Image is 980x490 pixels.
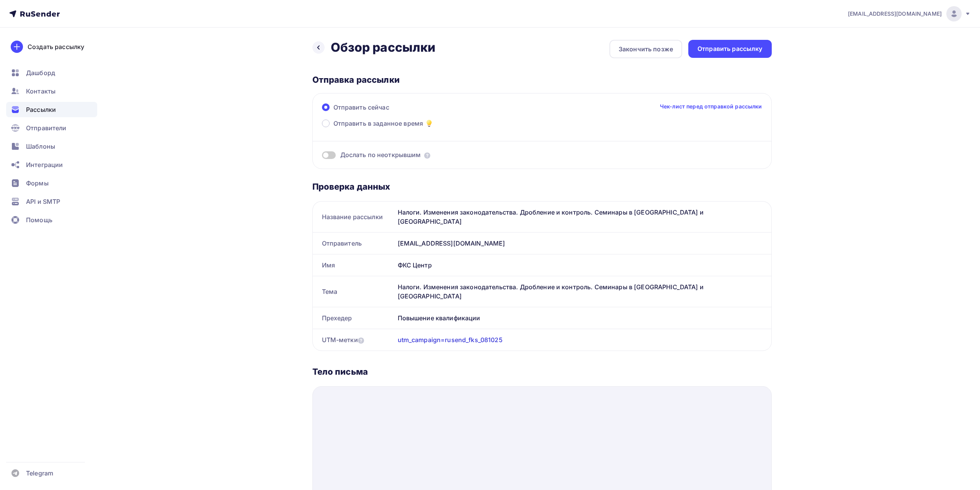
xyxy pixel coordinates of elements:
div: Название рассылки [313,202,395,232]
span: Шаблоны [26,142,55,151]
span: Telegram [26,469,53,478]
a: Рассылки [6,102,97,117]
div: ФКС Центр [395,254,771,276]
div: Имя [313,254,395,276]
span: Отправить сейчас [333,103,389,112]
div: Отправитель [313,233,395,254]
div: Налоги. Изменения законодательства. Дробление и контроль. Семинары в [GEOGRAPHIC_DATA] и [GEOGRAP... [395,276,771,307]
div: Тело письма [312,366,772,377]
div: Проверка данных [312,181,772,192]
span: Дашборд [26,68,55,77]
a: [EMAIL_ADDRESS][DOMAIN_NAME] [848,6,971,21]
div: Закончить позже [619,44,673,54]
span: Интеграции [26,160,63,169]
div: Отправить рассылку [697,44,763,53]
a: Дашборд [6,65,97,80]
a: Шаблоны [6,139,97,154]
div: [EMAIL_ADDRESS][DOMAIN_NAME] [395,233,771,254]
div: utm_campaign=rusend_fks_081025 [398,335,503,344]
a: Контакты [6,84,97,99]
h2: Обзор рассылки [331,40,436,55]
div: Создать рассылку [28,42,84,51]
span: Отправители [26,123,67,133]
span: Отправить в заданное время [333,119,423,128]
span: Формы [26,179,49,188]
a: Отправители [6,120,97,136]
div: Отправка рассылки [312,74,772,85]
span: Рассылки [26,105,56,114]
div: Тема [313,276,395,307]
div: Налоги. Изменения законодательства. Дробление и контроль. Семинары в [GEOGRAPHIC_DATA] и [GEOGRAP... [395,202,771,232]
div: UTM-метки [322,335,364,344]
div: Повышение квалификации [395,307,771,329]
span: Дослать по неоткрывшим [340,151,421,159]
span: Контакты [26,87,56,96]
a: Формы [6,175,97,191]
div: Прехедер [313,307,395,329]
span: Помощь [26,215,52,225]
span: API и SMTP [26,197,60,206]
span: [EMAIL_ADDRESS][DOMAIN_NAME] [848,10,942,18]
a: Чек-лист перед отправкой рассылки [660,103,762,110]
